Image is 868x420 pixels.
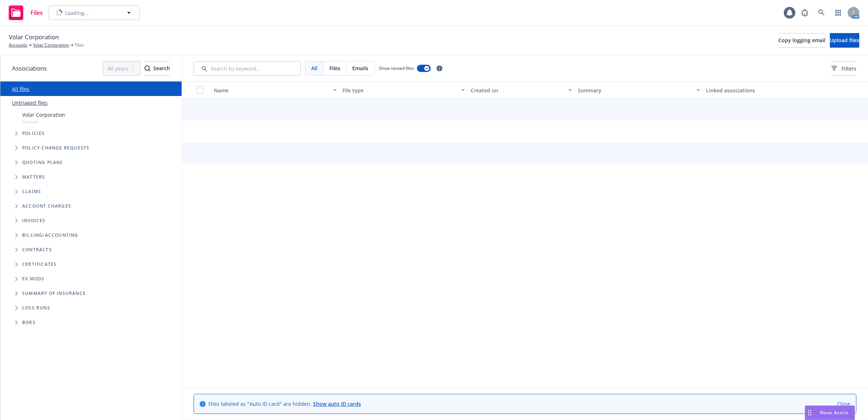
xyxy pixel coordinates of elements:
[778,33,826,48] button: Copy logging email
[12,64,47,73] span: Associations
[145,61,170,76] button: SearchSearch
[778,37,826,44] span: Copy logging email
[798,5,812,20] a: Report a Bug
[837,400,850,408] a: Close
[22,111,65,119] span: Volar Corporation
[22,204,71,208] span: Account charges
[65,9,89,17] span: Loading...
[340,81,468,99] button: File type
[313,400,361,407] a: Show auto ID cards
[352,64,368,72] span: Emails
[9,42,27,48] a: Accounts
[379,65,414,71] span: Show nested files
[805,405,855,420] button: Nova Assist
[831,61,856,76] button: Filters
[145,65,150,71] svg: Search
[75,42,84,48] span: Files
[31,10,43,16] span: Files
[342,87,457,94] div: File type
[214,87,329,94] div: Name
[0,228,182,330] div: Folder Tree Example
[0,109,182,228] div: Tree Example
[22,189,41,194] span: Claims
[311,64,317,72] span: All
[706,87,829,94] div: Linked associations
[196,87,204,94] input: Select all
[22,146,89,150] span: Policy change requests
[831,65,856,72] span: Filters
[820,409,849,416] span: Nova Assist
[841,65,856,72] span: Filters
[12,85,29,92] a: All files
[194,61,301,76] input: Search by keyword...
[831,5,845,20] a: Switch app
[22,248,52,252] span: Contracts
[22,219,46,223] span: Invoices
[211,81,340,99] button: Name
[9,32,59,42] span: Volar Corporation
[22,175,45,179] span: Matters
[805,406,814,420] div: Drag to move
[208,400,361,408] span: Files labeled as "Auto ID card" are hidden.
[814,5,829,20] a: Search
[33,42,69,48] a: Volar Corporation
[22,119,65,125] span: Account
[22,262,57,267] span: Certificates
[145,61,170,75] div: Search
[703,81,832,99] button: Linked associations
[22,306,50,310] span: Loss Runs
[49,5,139,20] button: Loading...
[578,87,693,94] div: Summary
[22,277,44,281] span: Ex Mods
[22,131,45,136] span: Policies
[471,87,564,94] div: Created on
[6,3,46,23] a: Files
[329,64,340,72] span: Files
[575,81,703,99] button: Summary
[22,320,36,325] span: BORs
[830,37,859,44] span: Upload files
[468,81,575,99] button: Created on
[22,291,86,296] span: Summary of insurance
[22,233,78,237] span: Billing/Accounting
[830,33,859,48] button: Upload files
[12,99,48,107] a: Untriaged files
[22,160,63,165] span: Quoting plans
